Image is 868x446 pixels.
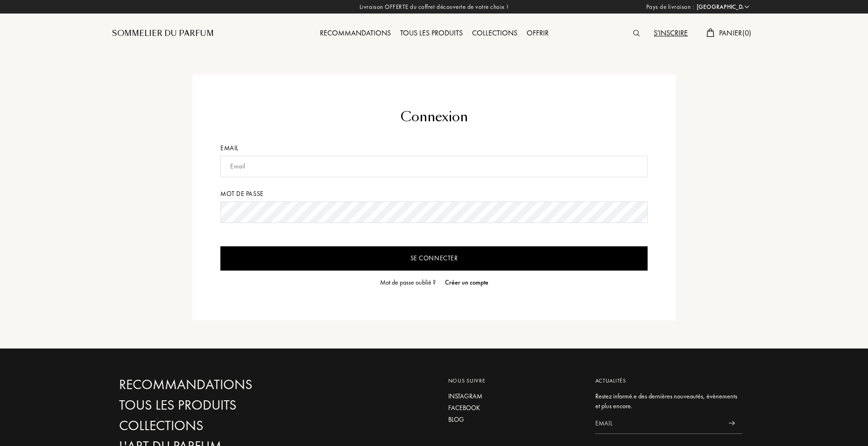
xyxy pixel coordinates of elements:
[467,28,522,38] a: Collections
[440,278,488,287] a: Créer un compte
[706,28,714,37] img: cart.svg
[729,421,735,425] img: news_send.svg
[719,28,752,38] span: Panier ( 0 )
[522,28,553,40] div: Offrir
[395,28,467,40] div: Tous les produits
[522,28,553,38] a: Offrir
[448,376,581,385] div: Nous suivre
[595,391,742,411] div: Restez informé.e des dernières nouveautés, évènements et plus encore.
[380,278,436,287] div: Mot de passe oublié ?
[220,156,648,177] input: Email
[448,391,581,401] a: Instagram
[119,397,320,413] a: Tous les produits
[220,107,648,127] div: Connexion
[448,415,581,425] a: Blog
[220,189,648,199] div: Mot de passe
[467,28,522,40] div: Collections
[448,403,581,413] a: Facebook
[220,143,648,153] div: Email
[220,246,648,271] input: Se connecter
[395,28,467,38] a: Tous les produits
[445,278,488,287] div: Créer un compte
[633,30,640,36] img: search_icn.svg
[595,413,721,434] input: Email
[119,418,320,434] a: Collections
[646,2,694,12] span: Pays de livraison :
[649,28,692,38] a: S'inscrire
[119,376,320,393] a: Recommandations
[743,3,750,10] img: arrow_w.png
[595,376,742,385] div: Actualités
[315,28,395,40] div: Recommandations
[315,28,395,38] a: Recommandations
[649,28,692,40] div: S'inscrire
[112,28,214,39] a: Sommelier du Parfum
